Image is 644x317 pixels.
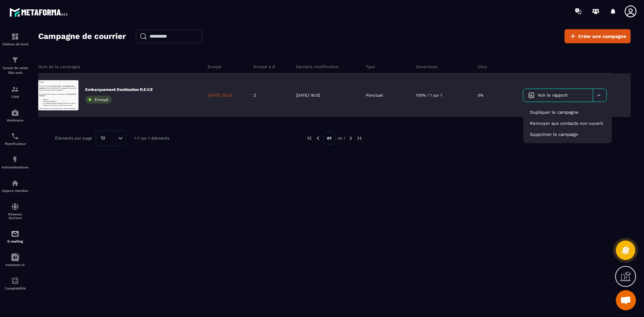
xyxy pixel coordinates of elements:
img: automations [11,109,19,117]
li: 30 jours, [17,61,131,67]
span: Dupliquer le campagne [530,110,579,115]
p: Dernière modification [296,64,338,69]
a: formationformationTunnel de vente Site web [2,51,29,80]
a: Assistant IA [2,248,29,272]
span: Renvoyer aux contacts non ouvert [530,121,603,126]
p: Type [366,64,375,69]
span: Créer une campagne [578,33,626,40]
span: Supprimer le campaign [530,132,578,137]
a: automationsautomationsEspace membre [2,174,29,198]
a: Créer une campagne [565,29,631,43]
img: automations [11,179,19,187]
img: accountant [11,277,19,285]
p: Bonjour, [3,3,131,10]
p: [DATE] 16:02 [208,93,232,98]
img: prev [307,135,313,141]
img: logo [9,6,70,18]
img: formation [11,33,19,41]
p: 0% [478,93,483,98]
p: 2 [254,93,256,98]
p: Envoyé à # [254,64,275,69]
img: formation [11,56,19,64]
h2: Campagne de courrier [38,30,126,43]
p: 100% / 1 sur 1 [416,93,442,98]
img: scheduler [11,132,19,140]
img: automations [11,156,19,164]
p: Automatisations [2,165,29,169]
input: Search for option [108,135,116,142]
p: Comptabilité [2,286,29,290]
a: formationformationTableau de bord [2,28,29,51]
img: formation [11,85,19,93]
p: de 1 [337,136,345,141]
a: automationsautomationsAutomatisations [2,151,29,174]
p: Clics [478,64,487,69]
a: schedulerschedulerPlanificateur [2,127,29,151]
p: Webinaire [2,118,29,122]
span: 10 [98,135,108,142]
p: Embarquement Destination R.E.V.E [85,87,153,92]
p: E-mailing [2,240,29,243]
p: C’est exactement ce que je vous propose avec : [3,43,131,56]
img: prev [315,135,321,141]
div: Ouvrir le chat [616,290,636,310]
img: icon [528,92,534,98]
p: Et si vous faisiez le , pour vous libérer de vos bagages émotionnels et retrouver énergie, clarté... [3,16,131,36]
p: Trois formules sont à votre disposition, selon la profondeur d’expérience que vous souhaitez vivre : [3,92,131,105]
img: next [348,135,354,141]
a: accountantaccountantComptabilité [2,272,29,295]
p: Planificateur [2,142,29,146]
p: Ponctuel [366,93,383,98]
img: next [356,135,362,141]
span: Voir le rapport [538,93,568,98]
p: Envoyé [208,64,221,69]
p: Réseaux Sociaux [2,212,29,220]
a: emailemailE-mailing [2,225,29,248]
img: email [11,230,19,238]
a: social-networksocial-networkRéseaux Sociaux [2,198,29,225]
p: Tableau de bord [2,42,29,46]
p: CRM [2,95,29,99]
a: Voir le rapport [523,89,593,102]
p: Assistant IA [2,263,29,267]
a: formationformationCRM [2,80,29,104]
p: [DATE] 16:02 [296,93,320,98]
li: 10 pays symboliques, [17,67,131,74]
strong: tour du monde… sans quitter votre quotidien [3,17,121,29]
p: 1-1 sur 1 éléments [134,136,169,141]
span: Envoyé [95,97,108,102]
p: Tunnel de vente Site web [2,66,29,75]
p: Nom de la campagne [38,64,80,69]
p: Éléments par page [55,136,92,141]
img: social-network [11,203,19,211]
div: Search for option [96,130,126,146]
p: Espace membre [2,189,29,193]
p: Ouvertures [416,64,437,69]
li: Un voyage initiatique unique pour déposer le stress, apaiser vos émotions et renaître à vous-même. [17,74,131,87]
p: 01 [323,132,335,145]
a: automationsautomationsWebinaire [2,104,29,127]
